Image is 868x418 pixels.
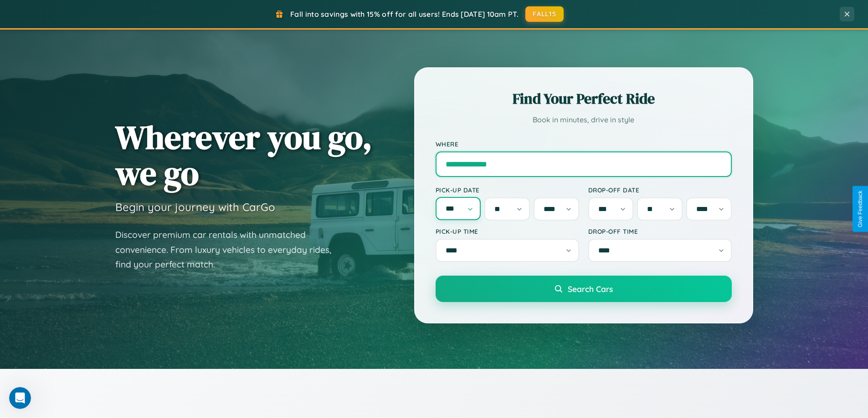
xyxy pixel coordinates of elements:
[436,113,732,126] p: Book in minutes, drive in style
[588,227,732,235] label: Drop-off Time
[290,10,519,19] span: Fall into savings with 15% off for all users! Ends [DATE] 10am PT.
[436,89,732,109] h2: Find Your Perfect Ride
[436,186,579,194] label: Pick-up Date
[857,191,863,227] div: Give Feedback
[115,119,372,191] h1: Wherever you go, we go
[115,200,275,214] h3: Begin your journey with CarGo
[436,140,732,148] label: Where
[588,186,732,194] label: Drop-off Date
[568,284,613,294] span: Search Cars
[115,227,343,272] p: Discover premium car rentals with unmatched convenience. From luxury vehicles to everyday rides, ...
[525,6,564,22] button: FALL15
[436,276,732,302] button: Search Cars
[9,387,31,409] iframe: Intercom live chat
[436,227,579,235] label: Pick-up Time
